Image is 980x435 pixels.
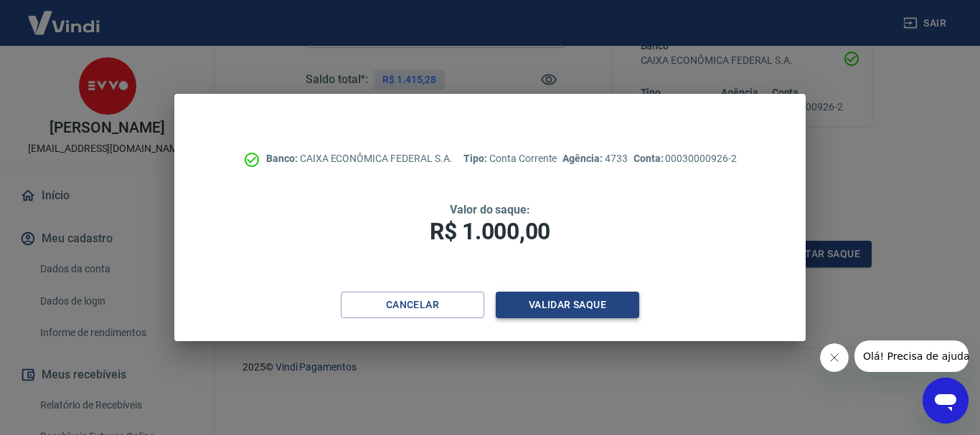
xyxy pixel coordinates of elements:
[9,10,121,21] span: Olá! Precisa de ajuda?
[450,203,530,216] span: Valor do saque:
[562,151,627,166] p: 4733
[633,151,737,166] p: 00030000926-2
[633,153,666,164] span: Conta:
[820,343,849,372] iframe: Fechar mensagem
[854,340,969,372] iframe: Mensagem da empresa
[430,218,550,245] span: R$ 1.000,00
[562,153,605,164] span: Agência:
[496,292,639,318] button: Validar saque
[266,153,300,164] span: Banco:
[463,151,557,166] p: Conta Corrente
[266,151,452,166] p: CAIXA ECONÔMICA FEDERAL S.A.
[463,153,489,164] span: Tipo:
[923,378,969,424] iframe: Botão para abrir a janela de mensagens
[341,292,484,318] button: Cancelar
